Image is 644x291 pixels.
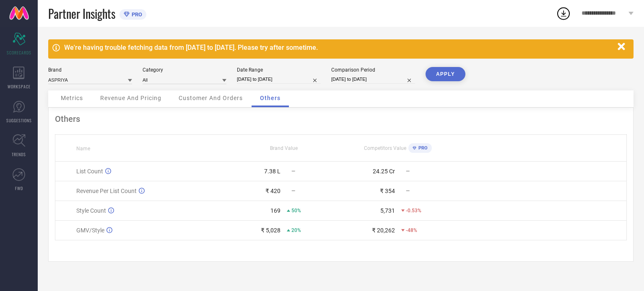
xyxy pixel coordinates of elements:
[556,6,571,21] div: Open download list
[406,188,410,194] span: —
[291,208,301,214] span: 50%
[364,145,406,151] span: Competitors Value
[76,168,103,175] span: List Count
[426,67,465,81] button: APPLY
[380,207,395,214] div: 5,731
[270,145,298,151] span: Brand Value
[64,44,613,52] div: We're having trouble fetching data from [DATE] to [DATE]. Please try after sometime.
[270,207,280,214] div: 169
[372,227,395,234] div: ₹ 20,262
[76,227,104,234] span: GMV/Style
[373,168,395,175] div: 24.25 Cr
[143,67,226,73] div: Category
[237,75,321,84] input: Select date range
[291,168,295,174] span: —
[7,49,31,56] span: SCORECARDS
[6,117,32,124] span: SUGGESTIONS
[8,83,31,90] span: WORKSPACE
[179,95,243,101] span: Customer And Orders
[331,75,415,84] input: Select comparison period
[331,67,415,73] div: Comparison Period
[291,188,295,194] span: —
[237,67,321,73] div: Date Range
[61,95,83,101] span: Metrics
[264,168,280,175] div: 7.38 L
[260,95,280,101] span: Others
[380,188,395,194] div: ₹ 354
[48,5,115,22] span: Partner Insights
[406,168,410,174] span: —
[406,208,421,214] span: -0.53%
[55,114,627,124] div: Others
[76,207,106,214] span: Style Count
[291,227,301,233] span: 20%
[130,11,142,18] span: PRO
[76,188,137,194] span: Revenue Per List Count
[100,95,161,101] span: Revenue And Pricing
[76,146,90,152] span: Name
[265,188,280,194] div: ₹ 420
[406,227,417,233] span: -48%
[261,227,280,234] div: ₹ 5,028
[15,185,23,191] span: FWD
[416,145,428,151] span: PRO
[12,151,26,157] span: TRENDS
[48,67,132,73] div: Brand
